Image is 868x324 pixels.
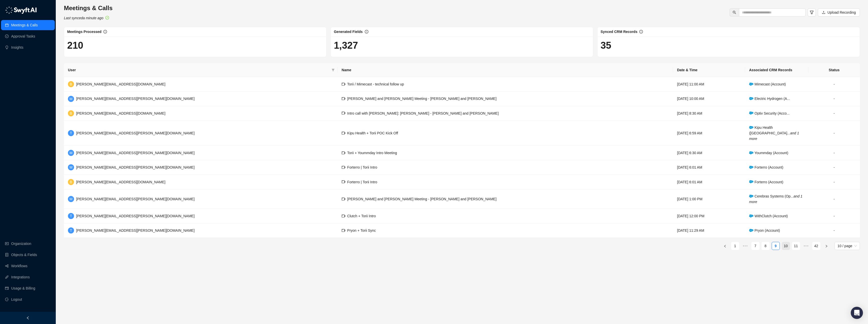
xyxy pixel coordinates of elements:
[808,121,860,146] td: -
[838,242,857,250] span: 10 / page
[822,242,830,250] li: Next Page
[808,175,860,189] td: -
[749,97,790,101] span: Electric Hydrogen (A...
[5,6,37,14] img: logo-05li4sbe.png
[772,242,780,250] li: 9
[818,8,860,16] button: Upload Recording
[11,261,27,271] a: Workflows
[792,242,800,250] li: 11
[76,131,195,135] span: [PERSON_NAME][EMAIL_ADDRESS][PERSON_NAME][DOMAIN_NAME]
[342,111,345,115] span: video-camera
[105,16,109,20] span: check-circle
[827,10,856,15] span: Upload Recording
[76,228,195,232] span: [PERSON_NAME][EMAIL_ADDRESS][PERSON_NAME][DOMAIN_NAME]
[782,242,790,250] li: 10
[802,242,810,250] span: •••
[347,228,376,232] span: Pryon + Torii Sync
[342,82,345,86] span: video-camera
[69,96,73,102] span: M
[749,82,786,86] span: Mimecast (Account)
[808,189,860,209] td: -
[673,175,745,189] td: [DATE] 6:01 AM
[673,209,745,223] td: [DATE] 12:00 PM
[11,20,38,30] a: Meetings & Calls
[724,245,727,248] span: left
[673,121,745,146] td: [DATE] 6:59 AM
[762,242,769,250] a: 8
[808,146,860,160] td: -
[808,209,860,223] td: -
[825,245,828,248] span: right
[822,11,825,14] span: upload
[103,30,107,33] span: info-circle
[64,16,103,20] i: Last synced a minute ago
[749,214,788,218] span: WithClutch (Account)
[332,68,335,71] span: filter
[76,197,195,201] span: [PERSON_NAME][EMAIL_ADDRESS][PERSON_NAME][DOMAIN_NAME]
[67,40,323,51] h1: 210
[342,151,345,155] span: video-camera
[11,283,35,293] a: Usage & Billing
[347,214,376,218] span: Clutch + Torii Intro
[68,67,330,73] span: User
[808,223,860,238] td: -
[749,194,802,204] i: and 1 more
[70,228,72,233] span: T
[762,242,770,250] li: 8
[673,106,745,121] td: [DATE] 8:30 AM
[749,111,790,115] span: Optiv Security (Acco...
[347,165,377,169] span: Forterro | Torii Intro
[802,242,810,250] li: Next 5 Pages
[342,197,345,201] span: video-camera
[673,63,745,77] th: Date & Time
[745,63,808,77] th: Associated CRM Records
[11,294,22,304] span: Logout
[673,146,745,160] td: [DATE] 6:30 AM
[69,196,73,202] span: M
[70,81,72,87] span: B
[749,131,799,141] i: and 1 more
[673,223,745,238] td: [DATE] 11:29 AM
[334,40,590,51] h1: 1,327
[822,242,830,250] button: right
[347,82,404,86] span: Torii / Mimecast - technical follow up
[721,242,729,250] button: left
[673,189,745,209] td: [DATE] 1:00 PM
[334,30,363,34] span: Generated Fields
[782,242,790,250] a: 10
[792,242,800,250] a: 11
[808,106,860,121] td: -
[731,242,739,250] li: 1
[749,194,802,204] span: Cerebras Systems (Op...
[749,125,799,141] span: Kipu Health ([GEOGRAPHIC_DATA]...
[70,130,72,136] span: T
[5,298,9,301] span: logout
[812,242,820,250] li: 42
[76,97,195,101] span: [PERSON_NAME][EMAIL_ADDRESS][PERSON_NAME][DOMAIN_NAME]
[11,239,31,249] a: Organization
[347,180,377,184] span: Forterro | Torii Intro
[76,82,165,86] span: [PERSON_NAME][EMAIL_ADDRESS][DOMAIN_NAME]
[342,229,345,232] span: video-camera
[673,77,745,92] td: [DATE] 11:00 AM
[70,213,72,219] span: T
[70,179,72,185] span: B
[342,180,345,184] span: video-camera
[76,180,165,184] span: [PERSON_NAME][EMAIL_ADDRESS][DOMAIN_NAME]
[342,131,345,135] span: video-camera
[808,92,860,106] td: -
[76,165,195,169] span: [PERSON_NAME][EMAIL_ADDRESS][PERSON_NAME][DOMAIN_NAME]
[69,165,73,170] span: M
[835,242,860,250] div: Page Size
[851,307,863,319] div: Open Intercom Messenger
[69,150,73,156] span: M
[772,242,780,250] a: 9
[601,30,637,34] span: Synced CRM Records
[365,30,368,33] span: info-circle
[808,160,860,175] td: -
[673,160,745,175] td: [DATE] 6:01 AM
[347,111,499,115] span: Intro call with [PERSON_NAME]: [PERSON_NAME] - [PERSON_NAME] and [PERSON_NAME]
[76,111,165,115] span: [PERSON_NAME][EMAIL_ADDRESS][DOMAIN_NAME]
[673,92,745,106] td: [DATE] 10:00 AM
[11,272,30,282] a: Integrations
